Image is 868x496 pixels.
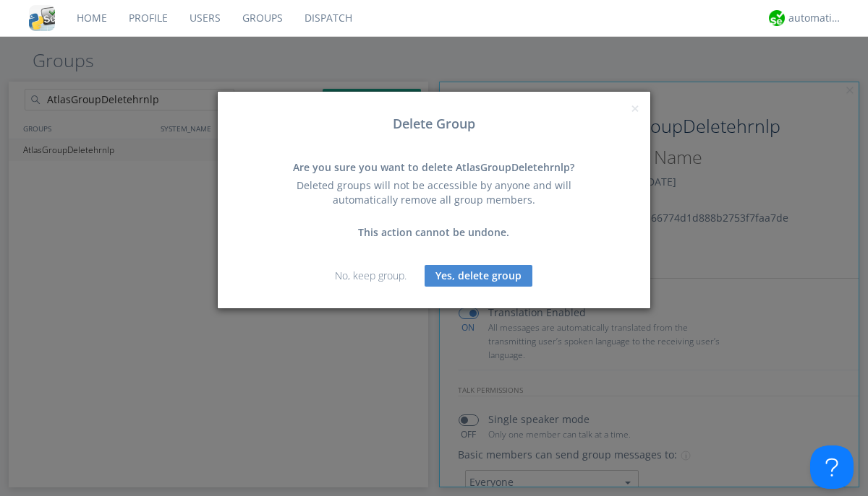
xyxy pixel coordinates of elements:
[29,5,55,31] img: cddb5a64eb264b2086981ab96f4c1ba7
[631,98,639,118] span: ×
[788,11,843,25] div: automation+atlas
[278,178,590,207] div: Deleted groups will not be accessible by anyone and will automatically remove all group members.
[278,225,590,240] div: This action cannot be undone.
[229,117,639,131] h3: Delete Group
[425,265,532,287] button: Yes, delete group
[335,269,407,282] a: No, keep group.
[769,10,785,26] img: d2d01cd9b4174d08988066c6d424eccd
[278,160,590,175] div: Are you sure you want to delete AtlasGroupDeletehrnlp?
